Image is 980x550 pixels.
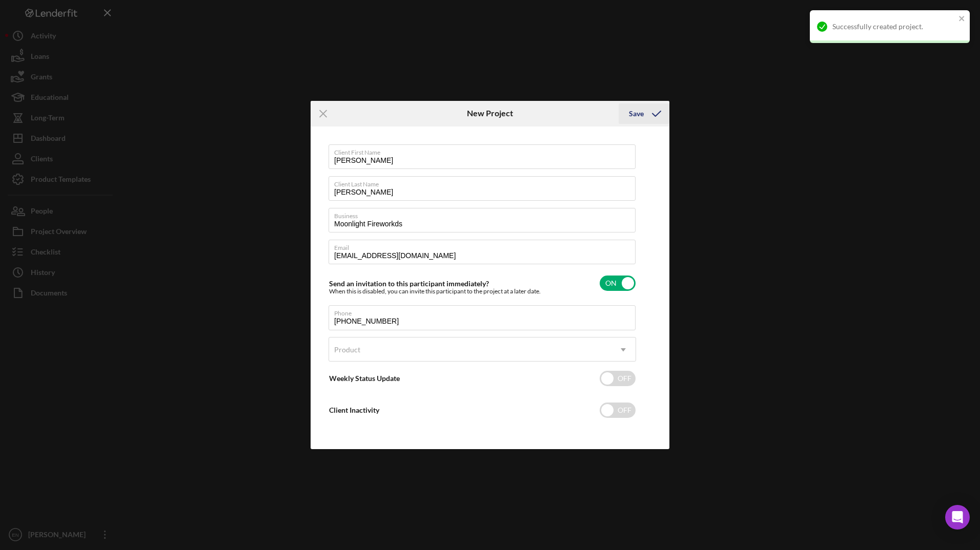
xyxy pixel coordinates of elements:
[329,288,541,295] div: When this is disabled, you can invite this participant to the project at a later date.
[334,240,636,251] label: Email
[329,374,400,383] label: Weekly Status Update
[334,145,636,156] label: Client First Name
[334,177,636,188] label: Client Last Name
[334,306,636,317] label: Phone
[329,406,379,414] label: Client Inactivity
[619,103,669,124] button: Save
[467,109,513,118] h6: New Project
[334,346,360,354] div: Product
[329,279,489,288] label: Send an invitation to this participant immediately?
[958,14,966,24] button: close
[832,23,955,31] div: Successfully created project.
[945,505,970,530] div: Open Intercom Messenger
[334,208,636,220] label: Business
[629,103,644,124] div: Save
